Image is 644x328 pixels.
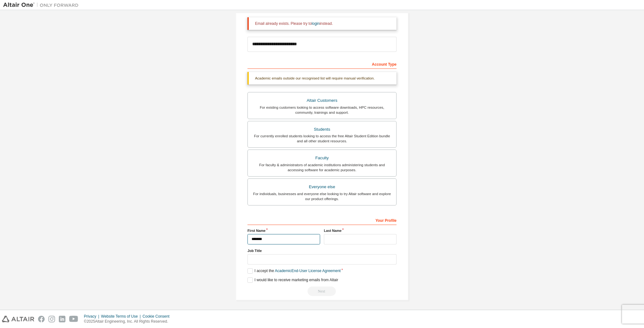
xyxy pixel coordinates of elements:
[252,183,392,191] div: Everyone else
[84,314,101,319] div: Privacy
[275,269,341,273] a: Academic End-User License Agreement
[3,2,82,8] img: Altair One
[252,162,392,172] div: For faculty & administrators of academic institutions administering students and accessing softwa...
[247,72,397,85] div: Academic emails outside our recognised list will require manual verification.
[38,316,45,322] img: facebook.svg
[48,316,55,322] img: instagram.svg
[312,21,319,26] a: login
[247,215,397,225] div: Your Profile
[247,59,397,69] div: Account Type
[324,228,397,233] label: Last Name
[252,134,392,144] div: For currently enrolled students looking to access the free Altair Student Edition bundle and all ...
[59,316,65,322] img: linkedin.svg
[84,319,173,324] p: © 2025 Altair Engineering, Inc. All Rights Reserved.
[247,287,397,296] div: Email already exists
[255,21,391,26] div: Email already exists. Please try to instead.
[247,228,320,233] label: First Name
[252,125,392,134] div: Students
[252,191,392,201] div: For individuals, businesses and everyone else looking to try Altair software and explore our prod...
[2,316,34,322] img: altair_logo.svg
[252,154,392,162] div: Faculty
[252,96,392,105] div: Altair Customers
[247,268,341,274] label: I accept the
[101,314,142,319] div: Website Terms of Use
[247,277,338,283] label: I would like to receive marketing emails from Altair
[247,248,397,253] label: Job Title
[252,105,392,115] div: For existing customers looking to access software downloads, HPC resources, community, trainings ...
[69,316,78,322] img: youtube.svg
[142,314,173,319] div: Cookie Consent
